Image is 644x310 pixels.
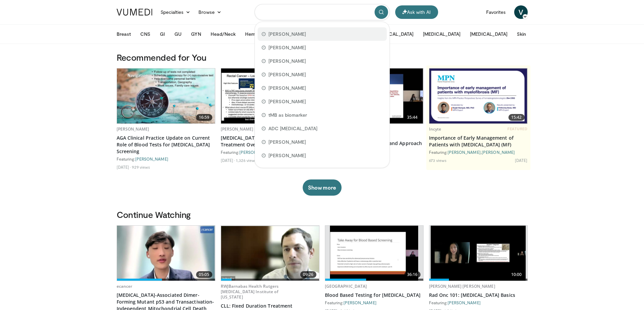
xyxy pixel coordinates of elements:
img: aee802ce-c4cb-403d-b093-d98594b3404c.620x360_q85_upscale.jpg [431,226,525,281]
a: ecancer [117,283,133,289]
span: [PERSON_NAME] [268,152,306,159]
a: [PERSON_NAME] [482,150,515,154]
button: [MEDICAL_DATA] [466,27,511,41]
img: f41d7491-b3b9-4cbf-9bac-f748a739836a.620x360_q85_upscale.jpg [221,226,319,280]
div: Featuring: [429,300,528,305]
li: 1,326 views [236,158,257,163]
span: 16:59 [196,114,212,121]
a: [PERSON_NAME] [239,150,272,154]
a: 18:54 [221,68,319,123]
span: [PERSON_NAME] [268,31,306,37]
span: [PERSON_NAME] [268,139,306,145]
button: Skin [513,27,530,41]
button: Breast [113,27,135,41]
span: [PERSON_NAME] [268,71,306,78]
a: Rad Onc 101: [MEDICAL_DATA] Basics [429,292,528,299]
li: [DATE] [117,164,131,170]
span: FEATURED [507,126,527,131]
img: 0a3144ee-dd9e-4a17-be35-ba5190d246eb.620x360_q85_upscale.jpg [330,226,418,281]
li: 929 views [132,164,150,170]
span: 10:00 [508,271,525,278]
a: Importance of Early Management of Patients with [MEDICAL_DATA] (MF) [429,135,528,148]
a: 10:00 [429,226,527,281]
button: GYN [187,27,205,41]
a: Favorites [482,5,510,19]
a: Blood Based Testing for [MEDICAL_DATA] [325,292,424,299]
button: GI [156,27,169,41]
span: [PERSON_NAME] [268,85,306,91]
img: VuMedi Logo [117,9,152,16]
button: Show more [303,179,341,196]
h3: Continue Watching [117,209,528,220]
span: 09:26 [300,271,316,278]
img: 0ab4ba2a-1ce5-4c7e-8472-26c5528d93bc.png.620x360_q85_upscale.png [429,68,527,123]
a: [PERSON_NAME] [135,157,168,161]
a: [PERSON_NAME] [117,126,149,132]
img: f5d819c4-b4a6-4669-943d-399a0cb519e6.620x360_q85_upscale.jpg [221,68,319,123]
button: Ask with AI [395,5,438,19]
span: 05:05 [196,271,212,278]
button: [MEDICAL_DATA] [372,27,418,41]
div: Featuring: , [429,149,528,155]
img: 85ede90a-ba34-4c6d-8122-a515b402c2f5.620x360_q85_upscale.jpg [117,226,215,281]
div: Featuring: [325,300,424,305]
li: 673 views [429,158,447,163]
a: [PERSON_NAME] [343,300,377,305]
a: 36:16 [325,226,423,281]
a: [MEDICAL_DATA] 101: Diagnosis and Treatment Overview [221,135,319,148]
span: ADC [MEDICAL_DATA] [268,125,317,132]
a: [PERSON_NAME] [448,150,481,154]
span: 15:42 [508,114,525,121]
a: 16:59 [117,68,215,123]
button: GU [170,27,186,41]
img: 9319a17c-ea45-4555-a2c0-30ea7aed39c4.620x360_q85_upscale.jpg [117,68,215,123]
a: [GEOGRAPHIC_DATA] [325,283,367,289]
a: [PERSON_NAME] [PERSON_NAME] [429,283,495,289]
a: Incyte [429,126,442,132]
span: [PERSON_NAME] [268,58,306,64]
a: 05:05 [117,226,215,281]
a: RWJBarnabas Health Rutgers [MEDICAL_DATA] Institute of [US_STATE] [221,283,279,300]
span: tMB as biomarker [268,112,307,118]
a: Specialties [157,5,195,19]
span: 35:44 [404,114,421,121]
li: [DATE] [221,158,235,163]
div: Featuring: [221,149,319,155]
button: Hematology [241,27,277,41]
input: Search topics, interventions [255,4,390,20]
span: [PERSON_NAME] [268,44,306,51]
span: 36:16 [404,271,421,278]
span: [PERSON_NAME] [268,98,306,105]
h3: Recommended for You [117,52,528,63]
a: CLL: Fixed Duration Treatment [221,303,319,309]
a: AGA Clinical Practice Update on Current Role of Blood Tests for [MEDICAL_DATA] Screening [117,135,215,155]
a: 15:42 [429,68,527,123]
a: Browse [194,5,225,19]
li: [DATE] [515,158,528,163]
button: Head/Neck [207,27,240,41]
a: V [514,5,528,19]
button: [MEDICAL_DATA] [419,27,464,41]
button: CNS [136,27,154,41]
a: [PERSON_NAME] [PERSON_NAME] [221,126,287,132]
a: 09:26 [221,226,319,281]
a: [PERSON_NAME] [448,300,481,305]
div: Featuring: [117,156,215,162]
